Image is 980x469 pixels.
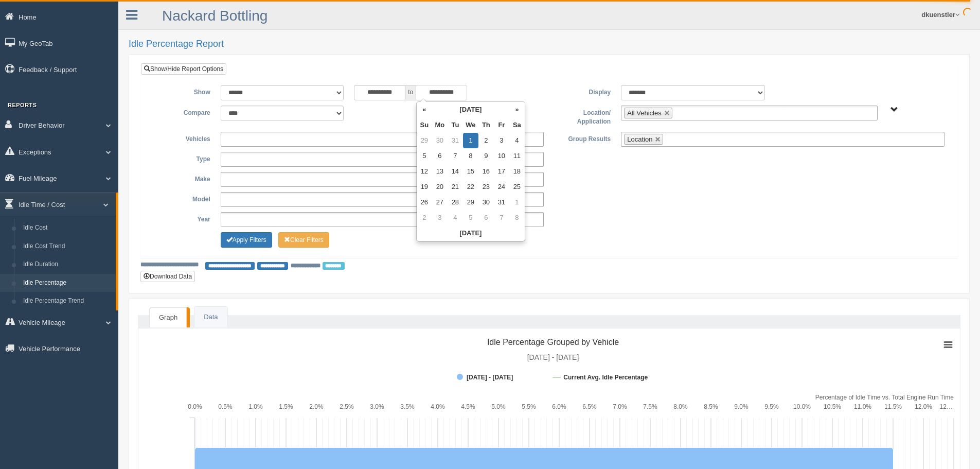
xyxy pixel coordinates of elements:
[509,195,525,210] td: 1
[188,403,202,410] text: 0.0%
[417,179,432,195] td: 19
[673,403,688,410] text: 8.0%
[463,210,478,225] td: 5
[218,403,233,410] text: 0.5%
[162,8,268,24] a: Nackard Bottling
[478,195,494,210] td: 30
[815,394,954,401] tspan: Percentage of Idle Time vs. Total Engine Run Time
[509,179,525,195] td: 25
[370,403,384,410] text: 3.0%
[417,117,432,133] th: Su
[432,133,448,148] td: 30
[150,307,187,328] a: Graph
[417,148,432,164] td: 5
[824,403,841,410] text: 10.5%
[141,63,226,75] a: Show/Hide Report Options
[494,195,509,210] td: 31
[509,164,525,179] td: 18
[494,164,509,179] td: 17
[627,109,661,117] span: All Vehicles
[494,179,509,195] td: 24
[149,192,216,204] label: Model
[549,85,616,97] label: Display
[509,210,525,225] td: 8
[448,148,463,164] td: 7
[417,164,432,179] td: 12
[463,133,478,148] td: 1
[509,117,525,133] th: Sa
[478,148,494,164] td: 9
[448,195,463,210] td: 28
[509,102,525,117] th: »
[194,307,227,328] a: Data
[448,133,463,148] td: 31
[793,403,811,410] text: 10.0%
[309,403,324,410] text: 2.0%
[19,274,116,292] a: Idle Percentage
[405,85,416,100] span: to
[19,237,116,256] a: Idle Cost Trend
[129,39,970,49] h2: Idle Percentage Report
[463,195,478,210] td: 29
[463,117,478,133] th: We
[704,403,718,410] text: 8.5%
[432,148,448,164] td: 6
[582,403,597,410] text: 6.5%
[340,403,354,410] text: 2.5%
[417,102,432,117] th: «
[149,172,216,184] label: Make
[494,210,509,225] td: 7
[509,148,525,164] td: 11
[417,210,432,225] td: 2
[432,179,448,195] td: 20
[400,403,415,410] text: 3.5%
[563,374,648,381] tspan: Current Avg. Idle Percentage
[884,403,902,410] text: 11.5%
[494,117,509,133] th: Fr
[487,338,619,346] tspan: Idle Percentage Grouped by Vehicle
[417,133,432,148] td: 29
[149,152,216,164] label: Type
[915,403,932,410] text: 12.0%
[461,403,475,410] text: 4.5%
[248,403,263,410] text: 1.0%
[491,403,506,410] text: 5.0%
[552,403,566,410] text: 6.0%
[448,179,463,195] td: 21
[432,117,448,133] th: Mo
[549,132,616,144] label: Group Results
[149,212,216,224] label: Year
[149,132,216,144] label: Vehicles
[278,232,329,248] button: Change Filter Options
[463,148,478,164] td: 8
[613,403,627,410] text: 7.0%
[764,403,779,410] text: 9.5%
[432,195,448,210] td: 27
[494,133,509,148] td: 3
[478,164,494,179] td: 16
[494,148,509,164] td: 10
[432,102,509,117] th: [DATE]
[417,195,432,210] td: 26
[448,164,463,179] td: 14
[448,117,463,133] th: Tu
[478,179,494,195] td: 23
[467,374,513,381] tspan: [DATE] - [DATE]
[279,403,293,410] text: 1.5%
[448,210,463,225] td: 4
[19,292,116,310] a: Idle Percentage Trend
[627,135,652,143] span: Location
[19,219,116,237] a: Idle Cost
[463,164,478,179] td: 15
[463,179,478,195] td: 22
[140,271,195,282] button: Download Data
[478,117,494,133] th: Th
[734,403,749,410] text: 9.0%
[522,403,536,410] text: 5.5%
[478,210,494,225] td: 6
[527,353,579,361] tspan: [DATE] - [DATE]
[432,164,448,179] td: 13
[854,403,871,410] text: 11.0%
[431,403,445,410] text: 4.0%
[643,403,657,410] text: 7.5%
